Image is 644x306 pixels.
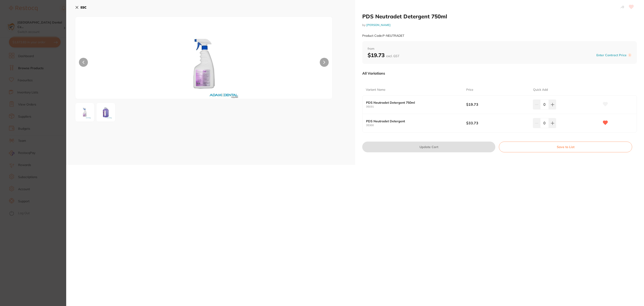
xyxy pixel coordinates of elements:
[366,88,386,92] p: Variant Name
[98,104,114,120] img: LmpwZw
[362,71,385,75] p: All Variations
[366,105,466,108] small: 35031
[533,88,548,92] p: Quick Add
[628,53,631,57] label: i
[466,88,473,92] p: Price
[386,54,399,58] span: excl. GST
[368,47,631,51] span: from
[127,28,281,99] img: LmpwZw
[77,104,93,120] img: LmpwZw
[362,34,404,38] small: Product Code: P-NEUTRADET
[366,124,466,127] small: 35300
[362,142,495,152] button: Update Cart
[368,52,399,58] b: $19.73
[80,5,87,9] b: ESC
[466,102,526,107] b: $19.73
[366,119,456,123] b: PDS Neutradet Detergent
[366,101,456,104] b: PDS Neutradet Detergent 750ml
[595,53,628,57] button: Enter Contract Price
[499,142,632,152] button: Save to List
[75,4,87,11] button: ESC
[362,23,637,27] small: by
[366,23,391,27] a: [PERSON_NAME]
[362,13,637,20] h2: PDS Neutradet Detergent 750ml
[466,121,526,125] b: $33.73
